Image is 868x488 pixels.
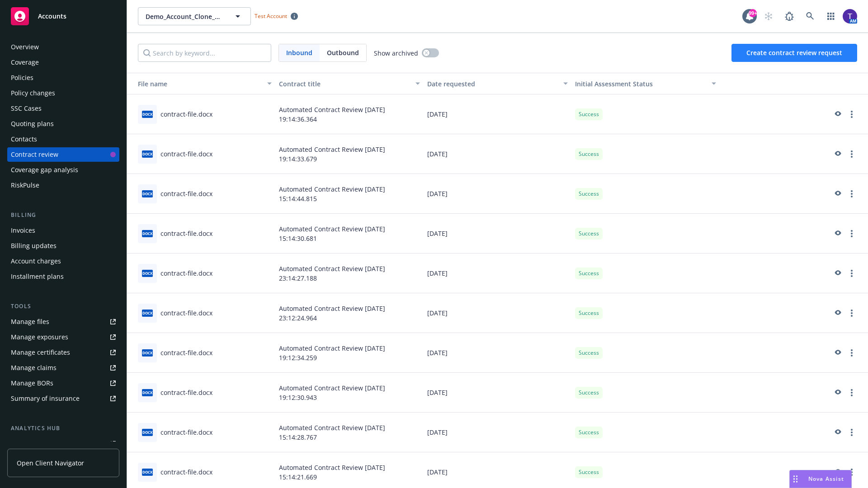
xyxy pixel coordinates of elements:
[746,48,842,57] span: Create contract review request
[7,117,119,131] a: Quoting plans
[146,12,224,21] span: Demo_Account_Clone_QA_CR_Tests_Client
[846,427,857,438] a: more
[255,12,287,20] span: Test Account
[7,101,119,116] a: SSC Cases
[7,223,119,238] a: Invoices
[7,330,119,344] a: Manage exposures
[11,391,80,406] div: Summary of insurance
[832,387,843,398] a: preview
[7,55,119,70] a: Coverage
[7,4,119,29] a: Accounts
[832,427,843,438] a: preview
[275,293,424,333] div: Automated Contract Review [DATE] 23:12:24.964
[142,270,153,277] span: docx
[11,147,58,162] div: Contract review
[7,132,119,146] a: Contacts
[11,40,39,54] div: Overview
[7,70,119,85] a: Policies
[142,310,153,316] span: docx
[142,230,153,237] span: docx
[131,79,262,89] div: File name
[11,254,61,268] div: Account charges
[160,388,212,397] div: contract-file.docx
[131,79,262,89] div: Toggle SortBy
[7,391,119,406] a: Summary of insurance
[424,214,572,253] div: [DATE]
[374,48,418,58] span: Show archived
[749,9,757,17] div: 99+
[424,174,572,214] div: [DATE]
[801,7,819,25] a: Search
[7,239,119,253] a: Billing updates
[579,309,599,317] span: Success
[160,149,212,159] div: contract-file.docx
[424,293,572,333] div: [DATE]
[160,427,212,437] div: contract-file.docx
[11,345,70,360] div: Manage certificates
[780,7,798,25] a: Report a Bug
[11,436,86,451] div: Loss summary generator
[11,117,54,131] div: Quoting plans
[11,223,35,238] div: Invoices
[327,48,359,57] span: Outbound
[846,387,857,398] a: more
[142,111,153,117] span: docx
[846,228,857,239] a: more
[832,308,843,319] a: preview
[579,468,599,476] span: Success
[38,13,66,20] span: Accounts
[275,73,424,94] button: Contract title
[11,55,39,70] div: Coverage
[579,190,599,198] span: Success
[579,428,599,436] span: Success
[138,7,251,25] button: Demo_Account_Clone_QA_CR_Tests_Client
[160,308,212,318] div: contract-file.docx
[7,147,119,162] a: Contract review
[846,188,857,199] a: more
[579,269,599,277] span: Success
[7,376,119,390] a: Manage BORs
[7,178,119,192] a: RiskPulse
[579,230,599,238] span: Success
[832,109,843,120] a: preview
[832,228,843,239] a: preview
[279,44,320,61] span: Inbound
[579,150,599,158] span: Success
[832,268,843,279] a: preview
[142,150,153,157] span: docx
[427,79,558,89] div: Date requested
[160,189,212,198] div: contract-file.docx
[424,413,572,452] div: [DATE]
[275,94,424,134] div: Automated Contract Review [DATE] 19:14:36.364
[7,361,119,375] a: Manage claims
[138,44,271,62] input: Search by keyword...
[11,330,68,344] div: Manage exposures
[11,101,42,116] div: SSC Cases
[286,48,312,57] span: Inbound
[160,109,212,119] div: contract-file.docx
[7,424,119,433] div: Analytics hub
[11,239,57,253] div: Billing updates
[579,110,599,118] span: Success
[575,80,653,88] span: Initial Assessment Status
[11,376,53,390] div: Manage BORs
[846,109,857,120] a: more
[424,333,572,373] div: [DATE]
[7,163,119,177] a: Coverage gap analysis
[142,349,153,356] span: docx
[7,314,119,329] a: Manage files
[11,269,64,284] div: Installment plans
[822,7,840,25] a: Switch app
[7,345,119,360] a: Manage certificates
[846,467,857,478] a: more
[160,229,212,238] div: contract-file.docx
[142,190,153,197] span: docx
[275,174,424,214] div: Automated Contract Review [DATE] 15:14:44.815
[424,134,572,174] div: [DATE]
[424,73,572,94] button: Date requested
[320,44,366,61] span: Outbound
[279,79,410,89] div: Contract title
[17,458,84,468] span: Open Client Navigator
[843,9,857,23] img: photo
[142,389,153,396] span: docx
